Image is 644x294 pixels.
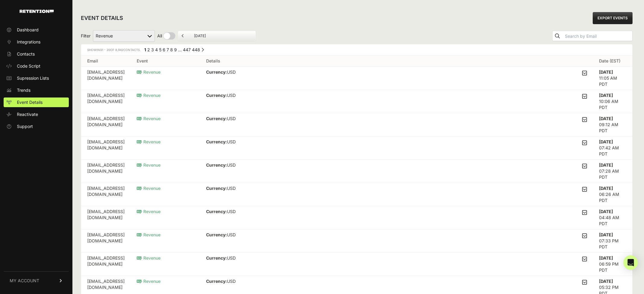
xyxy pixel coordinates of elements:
[564,32,632,40] input: Search by Email
[206,93,227,98] strong: Currency:
[593,90,632,113] td: 10:06 AM PDT
[17,51,35,57] span: Contacts
[20,10,54,13] img: Retention.com
[17,99,43,105] span: Event Details
[599,186,613,191] strong: [DATE]
[200,56,593,67] th: Details
[206,69,227,75] strong: Currency:
[81,113,131,136] td: [EMAIL_ADDRESS][DOMAIN_NAME]
[17,111,38,117] span: Reactivate
[593,67,632,90] td: 11:05 AM PDT
[81,160,131,183] td: [EMAIL_ADDRESS][DOMAIN_NAME]
[137,186,161,191] span: Revenue
[17,27,39,33] span: Dashboard
[137,232,161,237] span: Revenue
[174,47,177,52] a: Page 9
[81,14,123,22] h2: EVENT DETAILS
[167,47,169,52] a: Page 7
[178,47,182,52] span: …
[206,255,227,260] strong: Currency:
[81,253,131,276] td: [EMAIL_ADDRESS][DOMAIN_NAME]
[87,47,141,53] div: Showing of
[599,93,613,98] strong: [DATE]
[81,183,131,206] td: [EMAIL_ADDRESS][DOMAIN_NAME]
[593,183,632,206] td: 06:26 AM PDT
[170,47,173,52] a: Page 8
[4,49,69,59] a: Contacts
[17,75,49,81] span: Supression Lists
[599,162,613,168] strong: [DATE]
[137,255,161,260] span: Revenue
[206,116,227,121] strong: Currency:
[599,209,613,214] strong: [DATE]
[206,255,257,261] p: USD
[599,232,613,237] strong: [DATE]
[81,136,131,160] td: [EMAIL_ADDRESS][DOMAIN_NAME]
[206,162,259,168] p: USD
[206,278,257,284] p: USD
[206,209,259,215] p: USD
[159,47,161,52] a: Page 5
[17,123,33,129] span: Support
[599,139,613,144] strong: [DATE]
[81,90,131,113] td: [EMAIL_ADDRESS][DOMAIN_NAME]
[206,139,257,145] p: USD
[206,185,257,191] p: USD
[593,229,632,253] td: 07:33 PM PDT
[137,69,161,75] span: Revenue
[593,136,632,160] td: 07:42 AM PDT
[599,255,613,260] strong: [DATE]
[206,186,227,191] strong: Currency:
[4,122,69,131] a: Support
[137,116,161,121] span: Revenue
[17,63,40,69] span: Code Script
[593,56,632,67] th: Date (EST)
[4,37,69,47] a: Integrations
[599,116,613,121] strong: [DATE]
[206,92,257,98] p: USD
[206,139,227,144] strong: Currency:
[206,162,227,168] strong: Currency:
[144,47,146,52] em: Page 1
[114,48,141,52] span: Contacts.
[4,85,69,95] a: Trends
[137,139,161,144] span: Revenue
[143,47,204,54] div: Pagination
[93,30,155,42] select: Filter
[206,209,227,214] strong: Currency:
[151,47,154,52] a: Page 3
[17,87,30,93] span: Trends
[206,279,227,284] strong: Currency:
[115,48,123,52] span: 8,942
[137,279,161,284] span: Revenue
[81,67,131,90] td: [EMAIL_ADDRESS][DOMAIN_NAME]
[593,12,633,24] a: EXPORT EVENTS
[81,56,131,67] th: Email
[10,278,39,284] span: MY ACCOUNT
[4,73,69,83] a: Supression Lists
[4,110,69,119] a: Reactivate
[4,97,69,107] a: Event Details
[593,160,632,183] td: 07:28 AM PDT
[137,93,161,98] span: Revenue
[593,253,632,276] td: 06:59 PM PDT
[192,47,200,52] a: Page 448
[163,47,165,52] a: Page 6
[81,33,91,39] span: Filter
[623,255,638,270] div: Open Intercom Messenger
[593,206,632,229] td: 04:48 AM PDT
[17,39,40,45] span: Integrations
[183,47,191,52] a: Page 447
[4,61,69,71] a: Code Script
[131,56,200,67] th: Event
[206,116,259,122] p: USD
[137,209,161,214] span: Revenue
[155,47,158,52] a: Page 4
[599,69,613,75] strong: [DATE]
[81,206,131,229] td: [EMAIL_ADDRESS][DOMAIN_NAME]
[4,25,69,35] a: Dashboard
[4,271,69,290] a: MY ACCOUNT
[206,232,257,238] p: USD
[593,113,632,136] td: 09:12 AM PDT
[206,69,257,75] p: USD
